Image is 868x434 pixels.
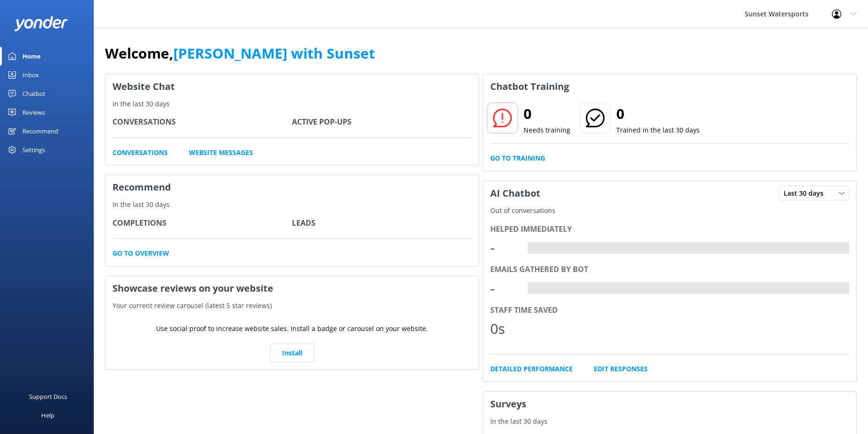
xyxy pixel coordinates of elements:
[594,364,648,374] a: Edit Responses
[616,125,700,135] p: Trained in the last 30 days
[22,103,45,122] div: Reviews
[490,317,518,340] div: 0s
[22,84,45,103] div: Chatbot
[112,217,292,229] h4: Completions
[105,74,479,99] h3: Website Chat
[292,217,471,229] h4: Leads
[189,147,253,158] a: Website Messages
[292,116,471,128] h4: Active Pop-ups
[112,116,292,128] h4: Conversations
[112,147,168,158] a: Conversations
[156,324,428,334] p: Use social proof to increase website sales. Install a badge or carousel on your website.
[490,223,849,235] div: Helped immediately
[483,74,576,99] h3: Chatbot Training
[22,140,45,159] div: Settings
[105,301,479,311] p: Your current review carousel (latest 5 star reviews)
[22,66,39,84] div: Inbox
[173,44,375,63] a: [PERSON_NAME] with Sunset
[483,392,856,416] h3: Surveys
[483,181,547,206] h3: AI Chatbot
[483,206,856,216] p: Out of conversations
[105,276,479,301] h3: Showcase reviews on your website
[490,364,573,374] a: Detailed Performance
[490,304,849,316] div: Staff time saved
[105,99,479,109] p: In the last 30 days
[29,387,67,406] div: Support Docs
[483,416,856,427] p: In the last 30 days
[22,47,41,66] div: Home
[112,248,169,258] a: Go to overview
[105,42,375,65] h1: Welcome,
[270,344,314,362] a: Install
[524,103,570,125] h2: 0
[524,125,570,135] p: Needs training
[528,282,535,294] div: -
[784,188,829,199] span: Last 30 days
[616,103,700,125] h2: 0
[105,199,479,210] p: In the last 30 days
[528,242,535,254] div: -
[22,122,58,140] div: Recommend
[490,153,545,163] a: Go to Training
[41,406,54,425] div: Help
[14,16,68,31] img: yonder-white-logo.png
[490,264,849,276] div: Emails gathered by bot
[105,175,479,199] h3: Recommend
[490,236,518,259] div: -
[490,277,518,300] div: -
